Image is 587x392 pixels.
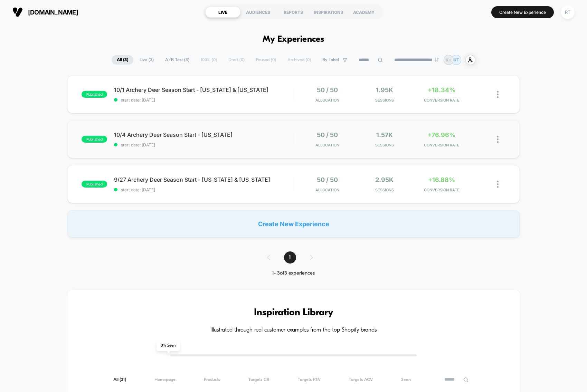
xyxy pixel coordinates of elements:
span: CONVERSION RATE [415,188,468,192]
span: ( 31 ) [120,377,126,382]
p: RT [454,57,459,63]
span: 1.57k [376,131,393,138]
span: CONVERSION RATE [415,98,468,103]
span: published [82,91,107,98]
div: AUDIENCES [240,7,276,18]
span: Seen [401,377,411,382]
span: Homepage [154,377,176,382]
div: RT [561,6,575,19]
span: [DOMAIN_NAME] [28,9,78,16]
div: ACADEMY [346,7,381,18]
span: 9/27 Archery Deer Season Start - [US_STATE] & [US_STATE] [114,176,293,183]
span: Live ( 3 ) [134,55,159,65]
span: 0 % Seen [157,341,180,351]
span: All [113,377,126,382]
span: start date: [DATE] [114,187,293,192]
span: Products [204,377,220,382]
span: Allocation [315,98,339,103]
img: close [497,91,499,98]
h3: Inspiration Library [88,307,499,318]
h1: My Experiences [263,35,324,45]
span: published [82,181,107,188]
button: RT [559,5,577,19]
span: +16.88% [428,176,455,183]
span: All ( 3 ) [112,55,133,65]
div: 1 - 3 of 3 experiences [260,270,327,276]
div: REPORTS [276,7,311,18]
span: Allocation [315,143,339,147]
img: close [497,181,499,188]
img: end [435,58,439,62]
span: 10/1 Archery Deer Season Start - [US_STATE] & [US_STATE] [114,86,293,93]
span: Sessions [358,98,411,103]
div: LIVE [205,7,240,18]
h4: Illustrated through real customer examples from the top Shopify brands [88,327,499,334]
span: Targets AOV [349,377,373,382]
img: Visually logo [12,7,23,17]
span: published [82,136,107,143]
span: +18.34% [428,86,455,94]
button: Create New Experience [491,6,554,18]
span: Sessions [358,143,411,147]
span: start date: [DATE] [114,142,293,147]
span: CONVERSION RATE [415,143,468,147]
span: Allocation [315,188,339,192]
span: A/B Test ( 3 ) [160,55,195,65]
span: +76.96% [428,131,455,138]
span: Targets CR [248,377,269,382]
span: 10/4 Archery Deer Season Start - [US_STATE] [114,131,293,138]
span: 50 / 50 [317,131,338,138]
span: 50 / 50 [317,86,338,94]
p: KH [446,57,452,63]
span: Sessions [358,188,411,192]
span: By Label [322,57,339,63]
span: 1.95k [376,86,393,94]
button: [DOMAIN_NAME] [10,7,80,18]
div: Create New Experience [67,210,519,238]
div: INSPIRATIONS [311,7,346,18]
span: start date: [DATE] [114,97,293,103]
span: 2.95k [375,176,394,183]
span: Targets PSV [298,377,321,382]
span: 50 / 50 [317,176,338,183]
img: close [497,136,499,143]
span: 1 [284,251,296,264]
